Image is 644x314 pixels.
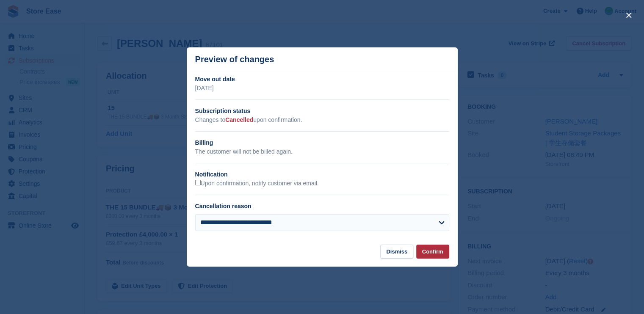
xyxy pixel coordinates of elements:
button: Confirm [416,245,449,259]
label: Cancellation reason [195,203,252,209]
h2: Billing [195,138,449,147]
p: Preview of changes [195,55,274,64]
span: Cancelled [225,116,253,123]
p: [DATE] [195,84,449,93]
label: Upon confirmation, notify customer via email. [195,180,319,187]
button: close [622,8,636,22]
h2: Notification [195,170,449,179]
button: Dismiss [380,245,413,259]
p: The customer will not be billed again. [195,147,449,156]
p: Changes to upon confirmation. [195,116,449,124]
h2: Subscription status [195,107,449,116]
input: Upon confirmation, notify customer via email. [195,180,201,185]
h2: Move out date [195,75,449,84]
